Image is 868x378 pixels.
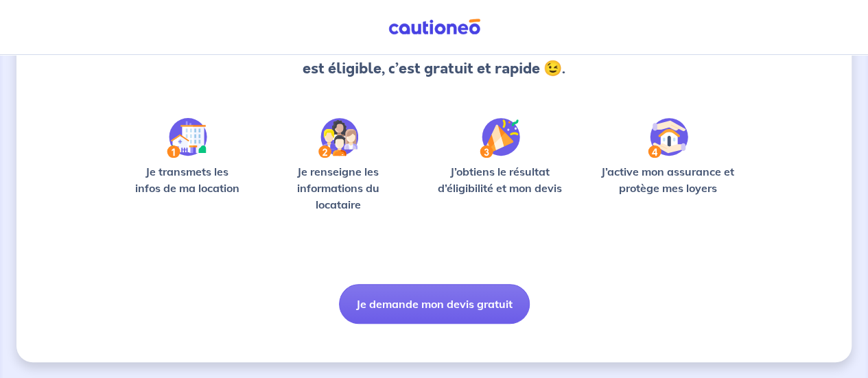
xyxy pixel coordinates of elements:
img: /static/f3e743aab9439237c3e2196e4328bba9/Step-3.svg [480,118,520,158]
p: J’obtiens le résultat d’éligibilité et mon devis [428,163,572,196]
img: Cautioneo [383,19,486,36]
img: /static/90a569abe86eec82015bcaae536bd8e6/Step-1.svg [167,118,207,158]
img: /static/c0a346edaed446bb123850d2d04ad552/Step-2.svg [318,118,358,158]
img: /static/bfff1cf634d835d9112899e6a3df1a5d/Step-4.svg [648,118,688,158]
p: Vérifions ensemble si le dossier de votre locataire est éligible, c’est gratuit et rapide 😉. [255,36,613,80]
p: Je transmets les infos de ma location [126,163,248,196]
button: Je demande mon devis gratuit [339,284,530,324]
p: Je renseigne les informations du locataire [270,163,406,213]
p: J’active mon assurance et protège mes loyers [594,163,742,196]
